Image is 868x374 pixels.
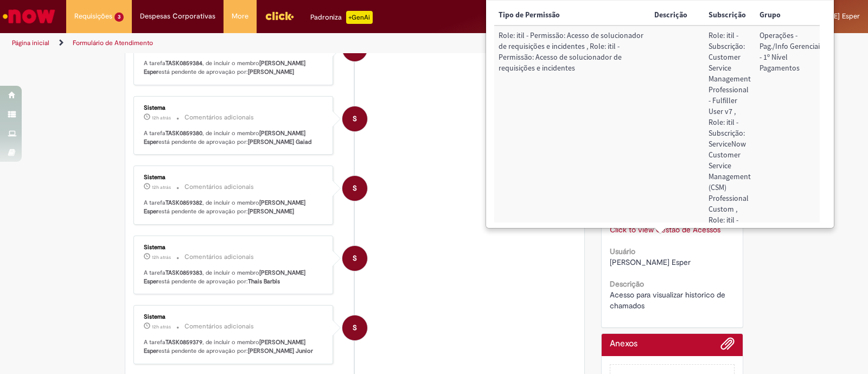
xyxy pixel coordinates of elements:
div: System [342,106,367,131]
div: System [342,176,367,201]
th: Descrição [650,5,704,26]
div: System [342,246,367,271]
a: Página inicial [12,39,49,47]
time: 28/09/2025 19:41:11 [152,254,171,261]
span: S [353,106,357,132]
span: Acesso para visualizar historico de chamados [610,290,727,310]
small: Comentários adicionais [184,182,254,192]
span: 3 [114,12,124,22]
span: Despesas Corporativas [140,11,215,22]
th: Tipo de Permissão [494,5,650,26]
div: Sistema [144,105,324,111]
span: [PERSON_NAME] Esper [610,257,691,267]
b: [PERSON_NAME] Esper [144,338,307,355]
img: ServiceNow [1,5,57,27]
span: More [232,11,248,22]
span: Requisições [74,11,112,22]
h2: Anexos [610,339,637,349]
b: Thais Barbis [248,277,280,286]
b: [PERSON_NAME] Gaiad [248,138,311,146]
p: A tarefa , de incluir o membro está pendente de aprovação por: [144,269,324,286]
b: TASK0859383 [165,269,202,277]
b: [PERSON_NAME] Esper [144,59,307,76]
b: [PERSON_NAME] Esper [144,199,307,215]
div: System [342,315,367,340]
b: Usuário [610,246,635,256]
div: Padroniza [310,11,373,24]
span: 12h atrás [152,115,171,121]
span: 12h atrás [152,254,171,261]
b: [PERSON_NAME] [248,207,294,215]
ul: Trilhas de página [8,33,571,53]
time: 28/09/2025 19:41:12 [152,184,171,191]
b: [PERSON_NAME] [248,68,294,76]
b: Descrição [610,279,644,289]
b: [PERSON_NAME] Esper [144,269,307,286]
a: Click to view Gestão de Acessos [610,225,720,234]
p: +GenAi [346,11,373,24]
th: Grupo [755,5,827,26]
b: [PERSON_NAME] Esper [144,129,307,146]
small: Comentários adicionais [184,252,254,262]
th: Subscrição [704,5,755,26]
span: 12h atrás [152,324,171,330]
a: Formulário de Atendimento [73,39,153,47]
b: TASK0859379 [165,338,202,346]
span: S [353,315,357,341]
span: S [353,175,357,201]
p: A tarefa , de incluir o membro está pendente de aprovação por: [144,59,324,76]
time: 28/09/2025 19:41:12 [152,115,171,121]
img: click_logo_yellow_360x200.png [265,8,294,24]
p: A tarefa , de incluir o membro está pendente de aprovação por: [144,129,324,146]
b: TASK0859382 [165,199,202,207]
b: TASK0859384 [165,59,202,67]
small: Comentários adicionais [184,113,254,122]
span: 12h atrás [152,184,171,191]
div: Sistema [144,314,324,320]
span: S [353,245,357,271]
p: A tarefa , de incluir o membro está pendente de aprovação por: [144,338,324,355]
p: A tarefa , de incluir o membro está pendente de aprovação por: [144,199,324,215]
div: Sistema [144,244,324,251]
b: TASK0859380 [165,129,202,137]
small: Comentários adicionais [184,322,254,331]
b: [PERSON_NAME] Junior [248,347,313,355]
time: 28/09/2025 19:41:11 [152,324,171,330]
div: Sistema [144,174,324,181]
button: Adicionar anexos [720,337,735,356]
